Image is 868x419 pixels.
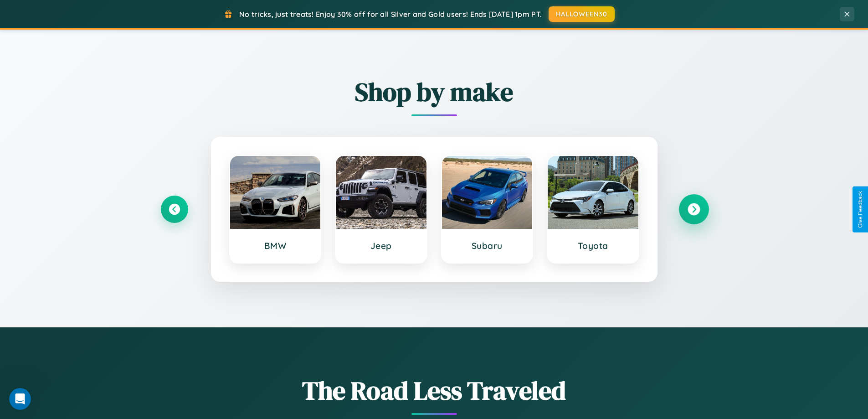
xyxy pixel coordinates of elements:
button: HALLOWEEN30 [549,6,615,22]
h3: Jeep [345,240,417,251]
h1: The Road Less Traveled [161,373,708,408]
h3: Subaru [451,240,524,251]
iframe: Intercom live chat [9,388,31,410]
h3: Toyota [557,240,629,251]
h3: BMW [239,240,312,251]
div: Give Feedback [857,191,863,228]
span: No tricks, just treats! Enjoy 30% off for all Silver and Gold users! Ends [DATE] 1pm PT. [239,10,542,19]
h2: Shop by make [161,74,708,109]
